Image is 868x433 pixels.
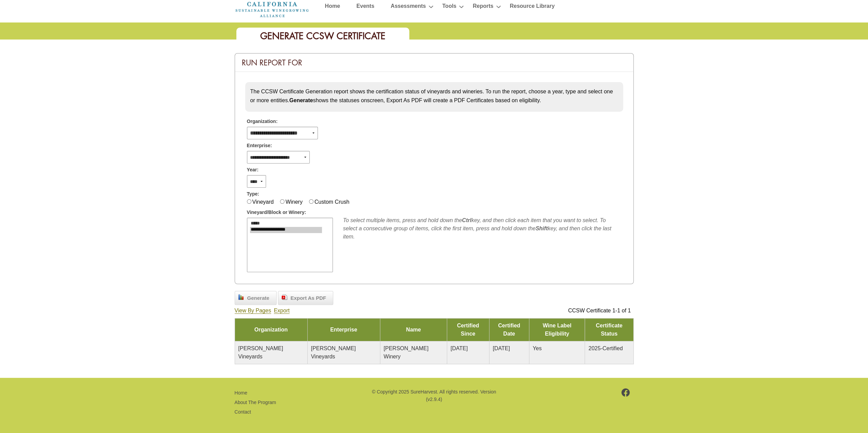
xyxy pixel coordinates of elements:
td: Certified Date [489,318,529,341]
a: Tools [442,1,456,13]
strong: Generate [289,97,313,103]
span: [DATE] [451,345,468,351]
a: Home [325,1,340,13]
span: Year: [247,166,259,173]
a: Contact [235,409,251,415]
span: Organization: [247,118,278,125]
a: View By Pages [235,308,271,314]
div: To select multiple items, press and hold down the key, and then click each item that you want to ... [343,216,621,241]
p: © Copyright 2025 SureHarvest. All rights reserved. Version (v2.9.4) [371,388,497,403]
span: [PERSON_NAME] Vineyards [238,345,283,359]
label: Custom Crush [314,199,349,205]
td: Organization [235,318,307,341]
td: Name [380,318,447,341]
a: About The Program [235,400,276,405]
span: Enterprise: [247,142,272,149]
a: Resource Library [510,1,555,13]
span: Generate [244,294,273,302]
span: CCSW Certificate 1-1 of 1 [568,308,631,313]
img: doc_pdf.png [282,294,287,300]
a: Export As PDF [278,291,333,305]
img: chart_bar.png [238,294,244,300]
a: Export [274,308,290,314]
a: Generate [235,291,277,305]
img: footer-facebook.png [621,388,630,397]
b: Ctrl [462,217,471,223]
b: Shift [535,226,548,231]
span: [PERSON_NAME] Vineyards [311,345,356,359]
p: The CCSW Certificate Generation report shows the certification status of vineyards and wineries. ... [250,87,618,105]
td: Certificate Status [585,318,633,341]
div: Run Report For [235,53,633,72]
span: 2025-Certified [588,345,623,351]
span: Export As PDF [287,294,329,302]
span: Generate CCSW Certificate [260,30,385,42]
td: Certified Since [447,318,489,341]
td: Wine Label Eligibility [529,318,585,341]
span: [DATE] [493,345,510,351]
a: Events [356,1,374,13]
label: Vineyard [252,199,274,205]
span: Yes [533,345,542,351]
a: Reports [473,1,493,13]
td: Enterprise [307,318,380,341]
a: Home [235,390,247,396]
span: [PERSON_NAME] Winery [384,345,429,359]
a: Assessments [391,1,426,13]
span: Vineyard/Block or Winery: [247,209,306,216]
span: Type: [247,190,259,198]
label: Winery [285,199,303,205]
